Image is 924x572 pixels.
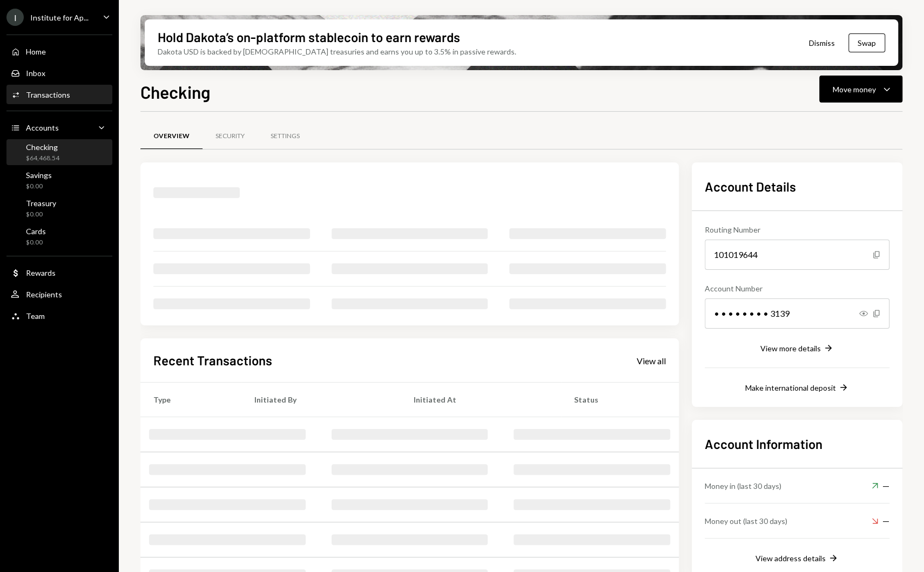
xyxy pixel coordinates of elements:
[26,171,52,180] div: Savings
[705,178,889,195] h2: Account Details
[26,268,56,277] div: Rewards
[6,63,112,83] a: Inbox
[705,298,889,329] div: • • • • • • • • 3139
[705,240,889,270] div: 101019644
[637,356,666,366] div: View all
[745,383,836,392] div: Make international deposit
[26,182,52,191] div: $0.00
[705,515,787,527] div: Money out (last 30 days)
[819,76,902,103] button: Move money
[6,223,112,249] a: Cards$0.00
[872,479,889,492] div: —
[26,154,59,163] div: $64,468.54
[203,122,258,150] a: Security
[6,9,24,26] div: I
[705,435,889,453] h2: Account Information
[760,343,834,355] button: View more details
[637,355,666,366] a: View all
[26,238,46,247] div: $0.00
[705,480,781,492] div: Money in (last 30 days)
[26,199,56,208] div: Treasury
[561,383,679,417] th: Status
[258,122,313,150] a: Settings
[26,69,45,78] div: Inbox
[26,227,46,236] div: Cards
[6,118,112,137] a: Accounts
[705,283,889,294] div: Account Number
[872,514,889,527] div: —
[26,142,59,152] div: Checking
[26,47,46,56] div: Home
[6,139,112,165] a: Checking$64,468.54
[158,46,516,57] div: Dakota USD is backed by [DEMOGRAPHIC_DATA] treasuries and earns you up to 3.5% in passive rewards.
[756,554,826,563] div: View address details
[6,263,112,282] a: Rewards
[401,383,561,417] th: Initiated At
[241,383,401,417] th: Initiated By
[140,122,203,150] a: Overview
[6,306,112,325] a: Team
[140,81,211,103] h1: Checking
[745,382,849,394] button: Make international deposit
[215,132,245,141] div: Security
[140,383,241,417] th: Type
[795,30,848,56] button: Dismiss
[26,210,56,219] div: $0.00
[26,90,70,99] div: Transactions
[153,351,272,369] h2: Recent Transactions
[26,290,62,299] div: Recipients
[6,42,112,61] a: Home
[6,85,112,104] a: Transactions
[756,553,839,564] button: View address details
[153,132,190,141] div: Overview
[26,123,59,132] div: Accounts
[760,344,821,353] div: View more details
[271,132,300,141] div: Settings
[705,224,889,235] div: Routing Number
[6,167,112,193] a: Savings$0.00
[6,195,112,221] a: Treasury$0.00
[30,13,89,22] div: Institute for Ap...
[26,311,45,321] div: Team
[833,84,876,95] div: Move money
[6,284,112,304] a: Recipients
[158,28,460,46] div: Hold Dakota’s on-platform stablecoin to earn rewards
[848,33,885,52] button: Swap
